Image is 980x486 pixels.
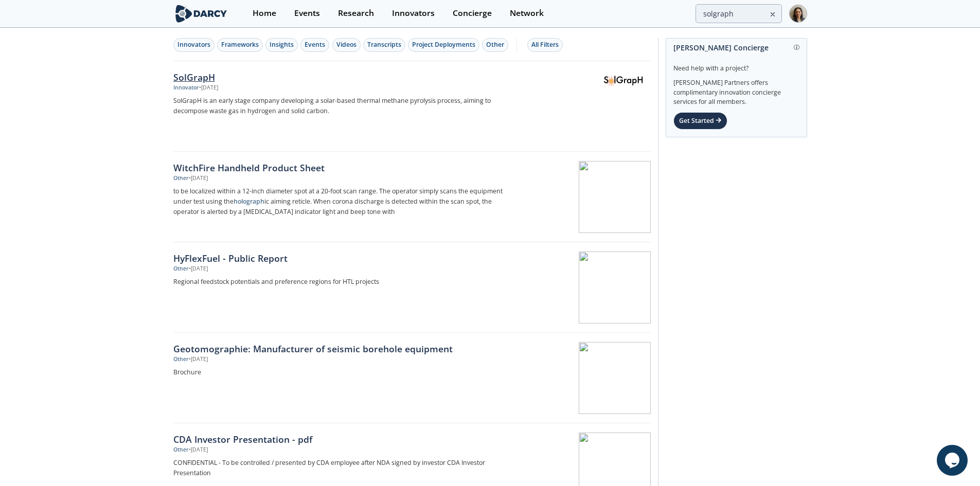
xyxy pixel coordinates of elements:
iframe: chat widget [937,445,970,476]
div: Other [173,446,189,454]
div: Videos [336,40,357,49]
button: Other [482,38,508,52]
div: All Filters [531,40,559,49]
button: Videos [332,38,361,52]
div: CDA Investor Presentation - pdf [173,433,514,446]
div: • [DATE] [189,446,208,454]
img: SolGrapH [598,72,649,91]
div: • [DATE] [199,84,218,92]
div: Need help with a project? [673,57,799,73]
button: Events [300,38,329,52]
div: Other [173,174,189,183]
div: [PERSON_NAME] Concierge [673,39,799,57]
a: HyFlexFuel - Public Report Other •[DATE] Regional feedstock potentials and preference regions for... [173,242,651,333]
button: Project Deployments [408,38,479,52]
a: Geotomographie: Manufacturer of seismic borehole equipment Other •[DATE] Brochure [173,333,651,423]
img: Profile [789,5,807,23]
div: Other [173,355,189,364]
a: SolGrapH Innovator •[DATE] SolGrapH is an early stage company developing a solar-based thermal me... [173,61,651,152]
input: Advanced Search [696,4,782,23]
div: Project Deployments [412,40,475,49]
div: Network [510,9,544,17]
button: Insights [265,38,298,52]
p: SolGrapH is an early stage company developing a solar-based thermal methane pyrolysis process, ai... [173,96,514,116]
div: Events [305,40,325,49]
div: Events [294,9,320,17]
p: Regional feedstock potentials and preference regions for HTL projects [173,277,514,287]
div: Other [173,265,189,273]
p: Brochure [173,367,514,377]
div: [PERSON_NAME] Partners offers complimentary innovation concierge services for all members. [673,73,799,107]
button: Transcripts [363,38,405,52]
div: • [DATE] [189,265,208,273]
div: Innovators [177,40,210,49]
img: logo-wide.svg [173,5,229,23]
div: Insights [270,40,294,49]
div: Home [253,9,276,17]
button: All Filters [527,38,563,52]
strong: holograph [234,197,264,206]
div: Research [338,9,374,17]
div: Geotomographie: Manufacturer of seismic borehole equipment [173,342,514,355]
div: HyFlexFuel - Public Report [173,251,514,265]
div: Innovator [173,84,199,92]
div: Innovators [392,9,435,17]
div: SolGrapH [173,70,514,84]
div: Other [486,40,504,49]
div: • [DATE] [189,174,208,183]
div: • [DATE] [189,355,208,364]
div: Frameworks [221,40,259,49]
button: Frameworks [217,38,263,52]
div: WitchFire Handheld Product Sheet [173,161,514,174]
img: information.svg [794,45,799,50]
button: Innovators [173,38,215,52]
div: Get Started [673,112,727,130]
div: Concierge [453,9,492,17]
p: to be localized within a 12-inch diameter spot at a 20-foot scan range. The operator simply scans... [173,186,514,217]
div: Transcripts [367,40,401,49]
p: CONFIDENTIAL - To be controlled / presented by CDA employee after NDA signed by investor CDA Inve... [173,458,514,478]
a: WitchFire Handheld Product Sheet Other •[DATE] to be localized within a 12-inch diameter spot at ... [173,152,651,242]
